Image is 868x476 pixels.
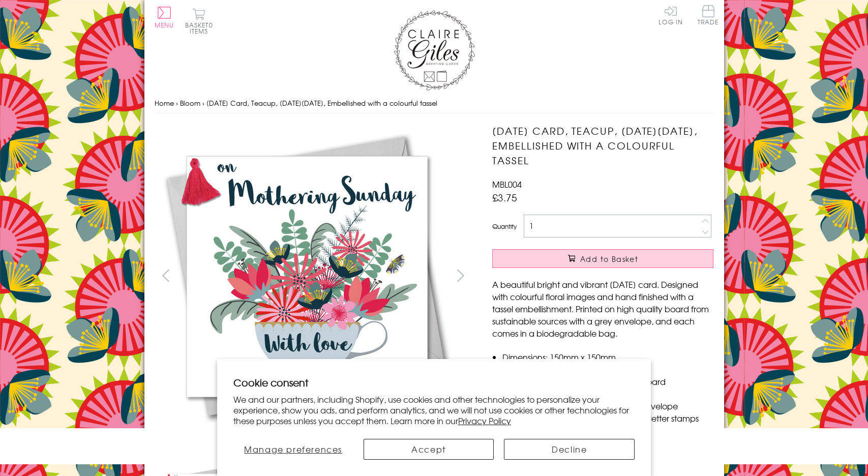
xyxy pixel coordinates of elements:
[233,394,635,426] p: We and our partners, including Shopify, use cookies and other technologies to personalize your ex...
[190,20,213,36] span: 0 items
[449,264,472,287] button: next
[502,351,713,363] li: Dimensions: 150mm x 150mm
[492,222,517,231] label: Quantity
[176,98,178,108] span: ›
[155,264,177,287] button: prev
[492,190,517,204] span: £3.75
[698,5,719,27] a: Trade
[364,439,494,460] button: Accept
[492,249,713,268] button: Add to Basket
[233,439,353,460] button: Manage preferences
[492,124,713,167] h1: [DATE] Card, Teacup, [DATE][DATE], Embellished with a colourful tassel
[154,124,459,429] img: Mother's Day Card, Teacup, Mothering Sunday, Embellished with a colourful tassel
[504,439,635,460] button: Decline
[698,5,719,25] span: Trade
[155,93,714,114] nav: breadcrumbs
[394,10,475,91] img: Claire Giles Greetings Cards
[185,8,213,34] button: Basket0 items
[659,5,683,25] a: Log In
[492,178,522,190] span: MBL004
[155,20,174,29] span: Menu
[155,7,174,28] button: Menu
[202,98,204,108] span: ›
[472,124,777,429] img: Mother's Day Card, Teacup, Mothering Sunday, Embellished with a colourful tassel
[492,278,713,339] p: A beautiful bright and vibrant [DATE] card. Designed with colourful floral images and hand finish...
[233,375,635,390] h2: Cookie consent
[244,443,342,455] span: Manage preferences
[580,254,638,264] span: Add to Basket
[206,98,437,108] span: [DATE] Card, Teacup, [DATE][DATE], Embellished with a colourful tassel
[180,98,200,108] a: Bloom
[155,98,174,108] a: Home
[458,414,511,427] a: Privacy Policy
